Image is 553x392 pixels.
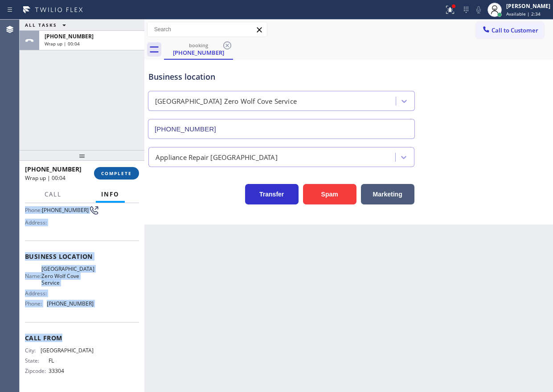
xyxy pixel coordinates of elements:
[148,119,415,139] input: Phone Number
[101,190,119,198] span: Info
[25,219,49,226] span: Address:
[156,152,278,162] div: Appliance Repair [GEOGRAPHIC_DATA]
[45,41,80,47] span: Wrap up | 00:04
[42,207,89,213] span: [PHONE_NUMBER]
[155,96,297,106] div: [GEOGRAPHIC_DATA] Zero Wolf Cove Service
[506,11,541,17] span: Available | 2:34
[45,190,61,198] span: Call
[49,367,93,374] span: 33304
[25,357,49,364] span: State:
[303,184,356,204] button: Spam
[25,165,82,173] span: [PHONE_NUMBER]
[20,20,75,30] button: ALL TASKS
[25,347,41,354] span: City:
[492,26,538,34] span: Call to Customer
[472,4,485,16] button: Mute
[39,186,67,203] button: Call
[25,300,47,307] span: Phone:
[25,290,49,297] span: Address:
[25,367,49,374] span: Zipcode:
[147,22,267,37] input: Search
[25,22,57,28] span: ALL TASKS
[25,334,139,342] span: Call From
[361,184,414,204] button: Marketing
[45,33,94,40] span: [PHONE_NUMBER]
[476,22,544,39] button: Call to Customer
[165,40,232,59] div: (954) 469-4113
[25,207,42,213] span: Phone:
[96,186,125,203] button: Info
[165,49,232,57] div: [PHONE_NUMBER]
[25,252,139,261] span: Business location
[41,347,94,354] span: [GEOGRAPHIC_DATA]
[148,71,414,83] div: Business location
[47,300,94,307] span: [PHONE_NUMBER]
[101,170,132,176] span: COMPLETE
[165,42,232,49] div: booking
[245,184,299,204] button: Transfer
[25,273,41,279] span: Name:
[94,167,139,180] button: COMPLETE
[506,2,550,10] div: [PERSON_NAME]
[41,265,94,286] span: [GEOGRAPHIC_DATA] Zero Wolf Cove Service
[49,357,93,364] span: FL
[25,174,66,182] span: Wrap up | 00:04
